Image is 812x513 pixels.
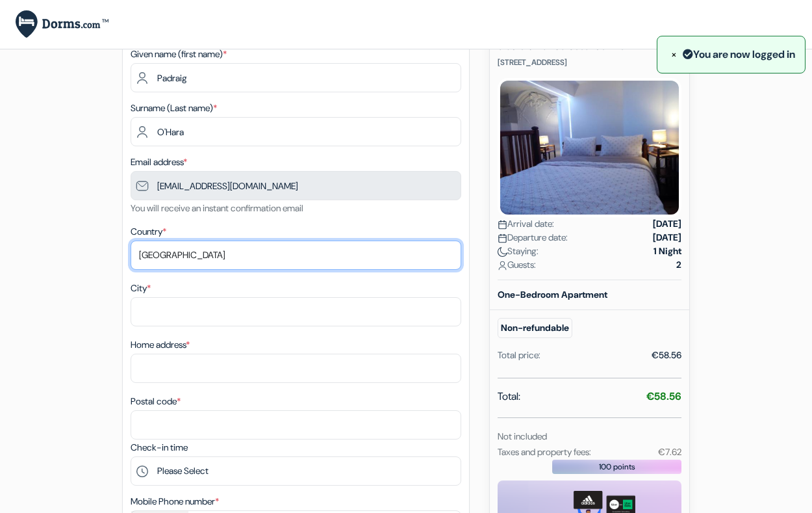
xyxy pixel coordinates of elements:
[131,495,219,508] label: Mobile Phone number
[131,101,217,115] label: Surname (Last name)
[498,389,520,404] span: Total:
[653,231,681,244] strong: [DATE]
[653,244,681,258] strong: 1 Night
[498,247,507,257] img: moon.svg
[599,461,635,473] span: 100 points
[498,220,507,230] img: calendar.svg
[131,202,303,214] small: You will receive an instant confirmation email
[131,47,227,61] label: Given name (first name)
[131,225,166,239] label: Country
[131,63,461,92] input: Enter first name
[131,441,188,454] label: Check-in time
[16,10,108,38] img: Dorms.com
[131,155,187,169] label: Email address
[498,261,507,270] img: user_icon.svg
[498,289,607,300] b: One-Bedroom Apartment
[671,47,677,61] span: ×
[131,338,190,352] label: Home address
[658,446,681,458] small: €7.62
[498,446,591,458] small: Taxes and property fees:
[652,349,681,362] div: €58.56
[498,57,681,68] p: [STREET_ADDRESS]
[131,395,181,408] label: Postal code
[131,117,461,146] input: Enter last name
[667,46,795,63] div: You are now logged in
[498,231,568,244] span: Departure date:
[498,258,536,272] span: Guests:
[498,217,554,231] span: Arrival date:
[646,389,681,403] strong: €58.56
[498,244,539,258] span: Staying:
[131,282,151,295] label: City
[676,258,681,272] strong: 2
[131,171,461,200] input: Enter email address
[498,318,572,338] small: Non-refundable
[498,349,540,362] div: Total price:
[498,233,507,243] img: calendar.svg
[498,430,547,442] small: Not included
[498,41,681,52] h5: Studio la Nuit au Coeur de ville
[653,217,681,231] strong: [DATE]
